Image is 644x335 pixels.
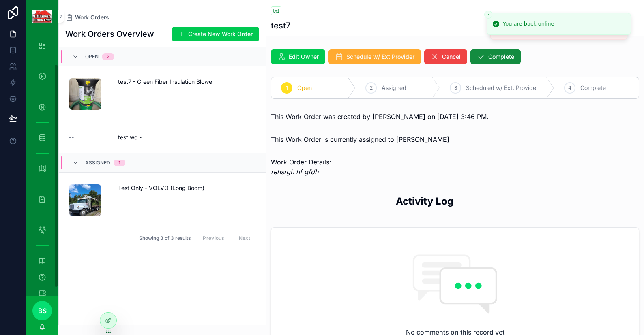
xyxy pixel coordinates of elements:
[454,85,457,91] span: 3
[118,184,256,192] span: Test Only - VOLVO (Long Boom)
[346,53,414,61] span: Schedule w/ Ext Provider
[107,53,109,60] div: 2
[271,112,489,122] h4: This Work Order was created by [PERSON_NAME] on [DATE] 3:46 PM.
[382,84,406,92] span: Assigned
[118,78,256,86] span: test7 - Green Fiber Insulation Blower
[139,235,191,241] span: Showing 3 of 3 results
[271,49,325,64] button: Edit Owner
[271,20,290,31] h1: test7
[442,53,461,61] span: Cancel
[466,84,538,92] span: Scheduled w/ Ext. Provider
[172,27,259,41] button: Create New Work Order
[65,13,109,21] a: Work Orders
[568,85,571,91] span: 4
[424,49,467,64] button: Cancel
[59,173,266,228] a: Test Only - VOLVO (Long Boom)
[580,84,606,92] span: Complete
[271,168,318,176] em: rehsrgh hf gfdh
[85,160,110,166] span: Assigned
[26,32,58,296] div: scrollable content
[59,122,266,153] a: --test wo -
[484,11,492,19] button: Close toast
[38,306,47,316] span: BS
[118,133,256,141] span: test wo -
[69,133,74,141] span: --
[488,53,514,61] span: Complete
[370,85,373,91] span: 2
[271,134,449,144] h4: This Work Order is currently assigned to [PERSON_NAME]
[85,53,99,60] span: Open
[503,20,554,28] div: You are back online
[65,28,154,40] h1: Work Orders Overview
[470,49,521,64] button: Complete
[118,160,120,166] div: 1
[32,10,52,23] img: App logo
[297,84,312,92] span: Open
[75,13,109,21] span: Work Orders
[286,85,288,91] span: 1
[59,66,266,122] a: test7 - Green Fiber Insulation Blower
[328,49,421,64] button: Schedule w/ Ext Provider
[271,157,331,167] h4: Work Order Details:
[396,194,453,208] h2: Activity Log
[289,53,319,61] span: Edit Owner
